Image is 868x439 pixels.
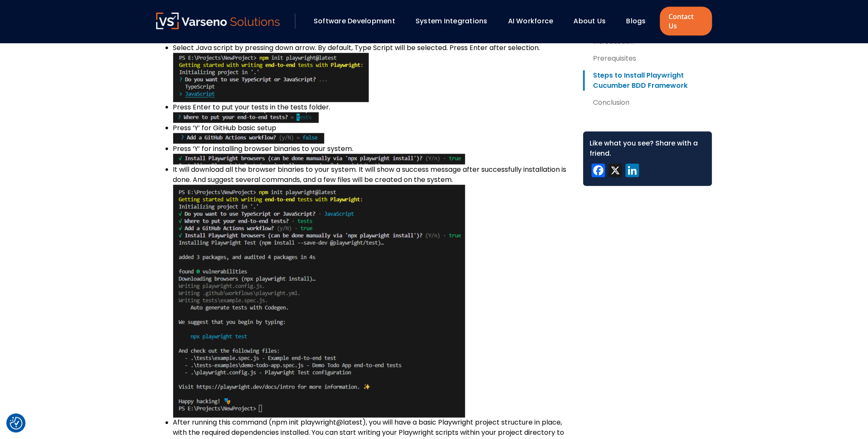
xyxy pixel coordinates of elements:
button: Cookie Settings [10,417,22,430]
li: Press ‘Y’ for installing browser binaries to your system. [173,144,570,165]
img: Revisit consent button [10,417,22,430]
a: AI Workforce [508,16,553,26]
div: Blogs [622,14,658,28]
div: About Us [570,14,618,28]
li: Press ‘Y’ for GitHub basic setup [173,123,570,144]
li: Select Java script by pressing down arrow. By default, Type Script will be selected. Press Enter ... [173,43,570,102]
a: Steps to Install Playwright Cucumber BDD Framework [583,70,712,91]
div: Like what you see? Share with a friend. [590,138,705,159]
div: AI Workforce [504,14,565,28]
a: Conclusion [583,98,712,108]
li: Press Enter to put your tests in the tests folder. [173,102,570,123]
a: Blogs [626,16,646,26]
a: About Us [574,16,606,26]
a: LinkedIn [624,164,641,179]
li: It will download all the browser binaries to your system. It will show a success message after su... [173,165,570,418]
div: Software Development [309,14,407,28]
img: Varseno Solutions – Product Engineering & IT Services [156,13,280,29]
a: Software Development [314,16,395,26]
a: X [607,164,624,179]
a: Prerequisites [583,53,712,64]
a: Contact Us [660,7,712,36]
a: Facebook [590,164,607,179]
a: Varseno Solutions – Product Engineering & IT Services [156,13,280,30]
a: System Integrations [416,16,488,26]
div: System Integrations [411,14,500,28]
